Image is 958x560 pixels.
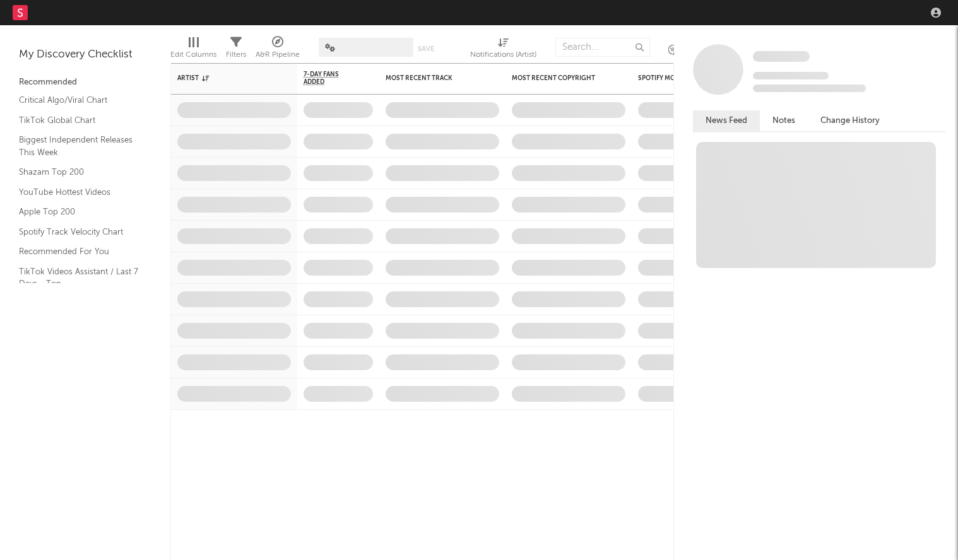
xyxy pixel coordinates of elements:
[555,38,650,57] input: Search...
[226,47,246,62] div: Filters
[753,50,810,63] a: Some Artist
[638,74,733,82] div: Spotify Monthly Listeners
[760,110,808,131] button: Notes
[304,71,354,86] span: 7-Day Fans Added
[256,32,300,68] div: A&R Pipeline
[170,47,216,62] div: Edit Columns
[19,265,139,291] a: TikTok Videos Assistant / Last 7 Days - Top
[19,165,139,179] a: Shazam Top 200
[470,47,536,62] div: Notifications (Artist)
[753,85,866,92] span: 0 fans last week
[470,32,536,68] div: Notifications (Artist)
[808,110,892,131] button: Change History
[19,185,139,199] a: YouTube Hottest Videos
[19,75,151,90] div: Recommended
[19,47,151,62] div: My Discovery Checklist
[418,45,434,52] button: Save
[19,205,139,219] a: Apple Top 200
[170,32,216,68] div: Edit Columns
[753,72,829,79] span: Tracking Since: [DATE]
[256,47,300,62] div: A&R Pipeline
[19,93,139,107] a: Critical Algo/Viral Chart
[19,225,139,239] a: Spotify Track Velocity Chart
[693,110,760,131] button: News Feed
[19,133,139,159] a: Biggest Independent Releases This Week
[19,114,139,127] a: TikTok Global Chart
[177,74,272,82] div: Artist
[753,51,810,62] span: Some Artist
[386,74,480,82] div: Most Recent Track
[512,74,606,82] div: Most Recent Copyright
[19,245,139,259] a: Recommended For You
[226,32,246,68] div: Filters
